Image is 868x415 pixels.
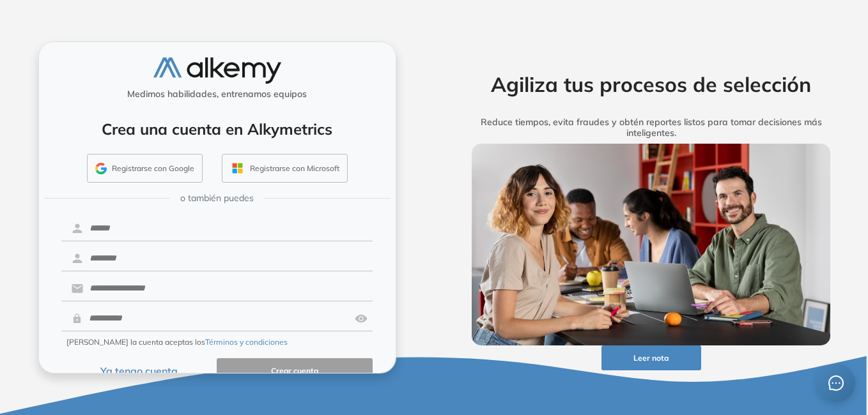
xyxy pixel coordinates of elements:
h5: Reduce tiempos, evita fraudes y obtén reportes listos para tomar decisiones más inteligentes. [452,117,851,139]
button: Leer nota [601,345,701,370]
button: Registrarse con Microsoft [222,154,348,183]
h5: Medimos habilidades, entrenamos equipos [44,89,391,100]
img: logo-alkemy [153,57,281,84]
h2: Agiliza tus procesos de selección [452,72,851,96]
button: Registrarse con Google [87,154,203,183]
img: OUTLOOK_ICON [230,161,245,176]
img: asd [355,306,368,331]
button: Crear cuenta [217,358,373,383]
h4: Crea una cuenta en Alkymetrics [56,120,379,139]
button: Términos y condiciones [205,336,288,348]
img: GMAIL_ICON [95,163,107,174]
button: Ya tengo cuenta [61,358,217,383]
span: o también puedes [180,192,254,205]
span: [PERSON_NAME] la cuenta aceptas los [66,336,288,348]
img: img-more-info [472,144,831,345]
span: message [828,375,844,391]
